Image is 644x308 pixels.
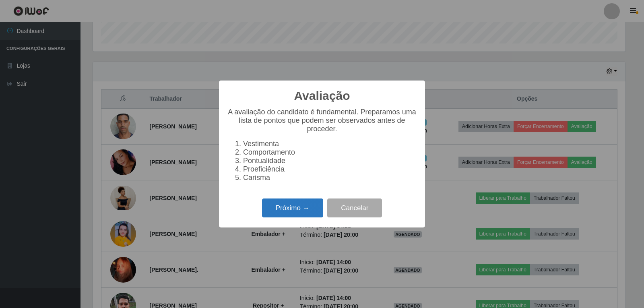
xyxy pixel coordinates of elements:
button: Cancelar [327,198,382,217]
li: Pontualidade [243,157,417,165]
button: Próximo → [262,198,323,217]
li: Comportamento [243,148,417,157]
li: Vestimenta [243,140,417,148]
p: A avaliação do candidato é fundamental. Preparamos uma lista de pontos que podem ser observados a... [227,108,417,133]
h2: Avaliação [294,89,350,103]
li: Carisma [243,174,417,182]
li: Proeficiência [243,165,417,174]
